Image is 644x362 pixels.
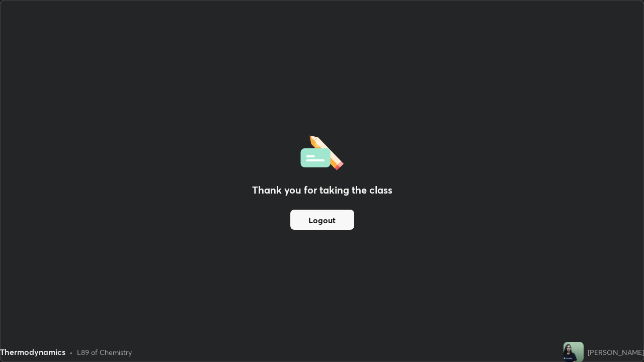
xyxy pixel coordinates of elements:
button: Logout [290,210,354,230]
img: 0111d04401004161ae4aa9e26940b6b5.jpg [563,342,584,362]
h2: Thank you for taking the class [252,183,392,198]
div: L89 of Chemistry [77,347,132,357]
div: [PERSON_NAME] [588,347,644,357]
img: offlineFeedback.1438e8b3.svg [300,132,344,170]
div: • [69,347,73,357]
